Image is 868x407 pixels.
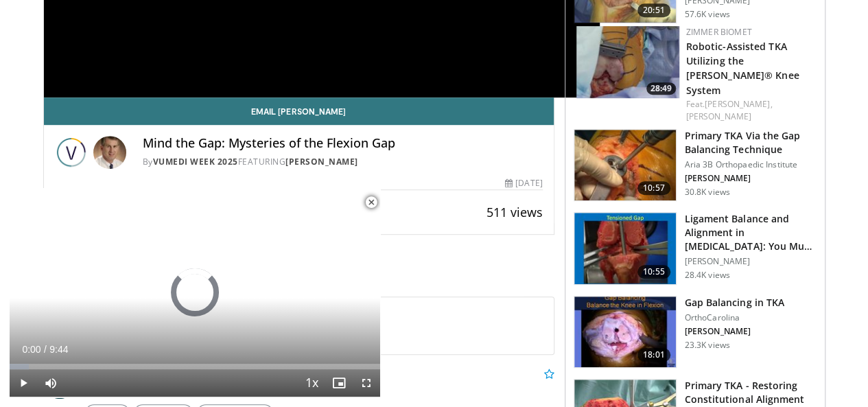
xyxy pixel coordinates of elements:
[637,265,670,279] span: 10:55
[22,344,40,355] span: 0:00
[353,369,380,397] button: Fullscreen
[685,256,817,267] p: [PERSON_NAME]
[574,129,817,202] a: 10:57 Primary TKA Via the Gap Balancing Technique Aria 3B Orthopaedic Institute [PERSON_NAME] 30....
[685,312,784,323] p: OrthoCarolina
[685,212,817,253] h3: Ligament Balance and Alignment in [MEDICAL_DATA]: You Must …
[325,369,353,397] button: Enable picture-in-picture mode
[10,364,380,369] div: Progress Bar
[505,177,542,189] div: [DATE]
[55,136,88,169] img: Vumedi Week 2025
[298,369,325,397] button: Playback Rate
[576,26,679,98] img: 8628d054-67c0-4db7-8e0b-9013710d5e10.150x105_q85_crop-smart_upscale.jpg
[637,3,670,17] span: 20:51
[685,270,730,281] p: 28.4K views
[574,212,817,285] a: 10:55 Ligament Balance and Alignment in [MEDICAL_DATA]: You Must … [PERSON_NAME] 28.4K views
[357,188,385,217] button: Close
[685,159,817,170] p: Aria 3B Orthopaedic Institute
[686,40,799,96] a: Robotic-Assisted TKA Utilizing the [PERSON_NAME]® Knee System
[686,26,752,38] a: Zimmer Biomet
[10,369,37,397] button: Play
[576,26,679,98] a: 28:49
[637,348,670,362] span: 18:01
[10,188,380,397] video-js: Video Player
[486,204,543,220] span: 511 views
[637,181,670,195] span: 10:57
[686,111,751,122] a: [PERSON_NAME]
[143,136,543,151] h4: Mind the Gap: Mysteries of the Flexion Gap
[685,187,730,198] p: 30.8K views
[685,129,817,156] h3: Primary TKA Via the Gap Balancing Technique
[37,369,64,397] button: Mute
[574,296,817,369] a: 18:01 Gap Balancing in TKA OrthoCarolina [PERSON_NAME] 23.3K views
[44,97,554,125] a: Email [PERSON_NAME]
[574,296,676,368] img: 243629_0004_1.png.150x105_q85_crop-smart_upscale.jpg
[143,156,543,168] div: By FEATURING
[153,156,238,167] a: Vumedi Week 2025
[49,344,68,355] span: 9:44
[686,98,814,123] div: Feat.
[685,379,817,406] h3: Primary TKA - Restoring Constitutional Alignment
[646,82,676,95] span: 28:49
[685,9,730,20] p: 57.6K views
[685,326,784,337] p: [PERSON_NAME]
[574,130,676,201] img: 761519_3.png.150x105_q85_crop-smart_upscale.jpg
[685,173,817,184] p: [PERSON_NAME]
[685,296,784,310] h3: Gap Balancing in TKA
[93,136,126,169] img: Avatar
[574,213,676,284] img: 242016_0004_1.png.150x105_q85_crop-smart_upscale.jpg
[44,344,47,355] span: /
[705,98,772,110] a: [PERSON_NAME],
[685,340,730,351] p: 23.3K views
[285,156,358,167] a: [PERSON_NAME]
